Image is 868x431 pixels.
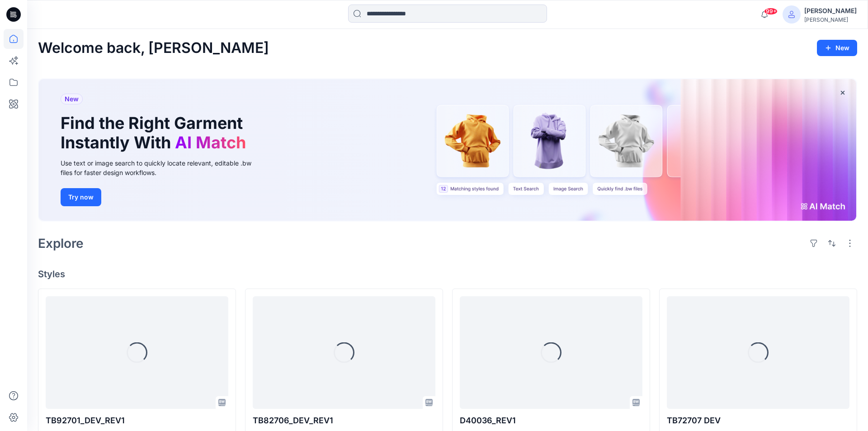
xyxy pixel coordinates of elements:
[667,414,849,427] p: TB72707 DEV
[764,8,778,15] span: 99+
[460,414,642,427] p: D40036_REV1
[804,16,857,23] div: [PERSON_NAME]
[46,414,228,427] p: TB92701_DEV_REV1
[38,40,269,57] h2: Welcome back, [PERSON_NAME]
[175,133,246,152] span: AI Match
[788,11,795,18] svg: avatar
[38,236,84,251] h2: Explore
[61,114,250,152] h1: Find the Right Garment Instantly With
[65,94,79,104] span: New
[253,414,435,427] p: TB82706_DEV_REV1
[61,158,264,177] div: Use text or image search to quickly locate relevant, editable .bw files for faster design workflows.
[61,188,101,206] button: Try now
[817,40,857,56] button: New
[804,5,857,16] div: [PERSON_NAME]
[38,269,857,279] h4: Styles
